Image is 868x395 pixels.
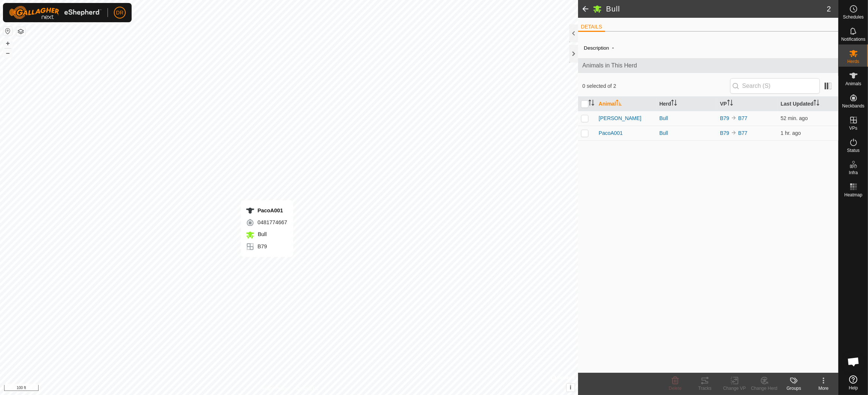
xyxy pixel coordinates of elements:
[727,101,733,107] p-sorticon: Activate to sort
[690,385,720,392] div: Tracks
[843,15,864,19] span: Schedules
[582,61,834,70] span: Animals in This Herd
[847,59,859,64] span: Herds
[606,4,827,13] h2: Bull
[599,114,641,122] span: [PERSON_NAME]
[780,115,808,121] span: Oct 4, 2025, 5:08 PM
[845,82,861,86] span: Animals
[570,384,571,391] span: i
[3,49,12,57] button: –
[849,170,858,175] span: Infra
[749,385,779,392] div: Change Herd
[849,126,857,130] span: VPs
[778,97,838,111] th: Last Updated
[809,385,838,392] div: More
[827,3,831,14] span: 2
[616,101,622,107] p-sorticon: Activate to sort
[847,148,859,153] span: Status
[849,386,858,390] span: Help
[3,27,12,36] button: Reset Map
[578,23,605,32] li: DETAILS
[599,129,623,137] span: PacoA001
[720,130,729,136] a: B79
[717,97,778,111] th: VP
[245,218,287,227] div: 0481774667
[588,101,594,107] p-sorticon: Activate to sort
[245,206,287,215] div: PacoA001
[584,45,609,51] label: Description
[659,129,714,137] div: Bull
[730,78,820,94] input: Search (S)
[669,386,682,391] span: Delete
[738,130,747,136] a: B77
[842,351,865,373] div: Open chat
[813,101,819,107] p-sorticon: Activate to sort
[779,385,809,392] div: Groups
[9,6,102,19] img: Gallagher Logo
[656,97,717,111] th: Herd
[659,114,714,122] div: Bull
[839,372,868,393] a: Help
[260,385,287,392] a: Privacy Policy
[720,115,729,121] a: B79
[841,37,865,42] span: Notifications
[296,385,318,392] a: Contact Us
[116,9,123,17] span: DR
[582,82,730,90] span: 0 selected of 2
[567,384,575,392] button: i
[609,42,617,54] span: -
[3,39,12,48] button: +
[596,97,657,111] th: Animal
[844,193,862,197] span: Heatmap
[731,115,737,121] img: to
[16,27,25,36] button: Map Layers
[256,231,267,237] span: Bull
[738,115,747,121] a: B77
[731,130,737,136] img: to
[780,130,801,136] span: Oct 4, 2025, 4:38 PM
[720,385,749,392] div: Change VP
[245,242,287,251] div: B79
[842,104,864,108] span: Neckbands
[671,101,677,107] p-sorticon: Activate to sort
